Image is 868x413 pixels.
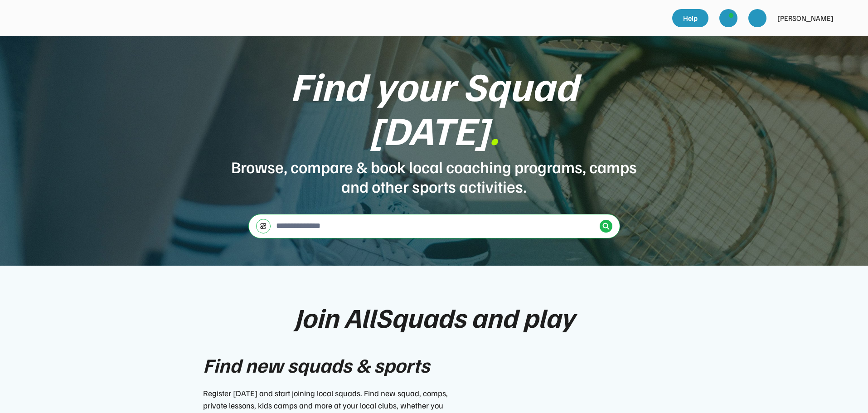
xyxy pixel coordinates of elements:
div: Join AllSquads and play [294,302,574,332]
div: Browse, compare & book local coaching programs, camps and other sports activities. [230,157,638,196]
div: Find your Squad [DATE] [230,63,638,151]
img: yH5BAEAAAAALAAAAAABAAEAAAIBRAA7 [724,14,733,23]
img: yH5BAEAAAAALAAAAAABAAEAAAIBRAA7 [753,14,762,23]
div: [PERSON_NAME] [777,13,834,24]
div: Find new squads & sports [203,350,430,380]
img: Icon%20%2838%29.svg [602,223,610,230]
font: . [489,104,499,154]
img: settings-03.svg [260,223,267,229]
a: Help [672,9,708,27]
img: yH5BAEAAAAALAAAAAABAAEAAAIBRAA7 [13,9,103,26]
img: yH5BAEAAAAALAAAAAABAAEAAAIBRAA7 [839,9,857,27]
